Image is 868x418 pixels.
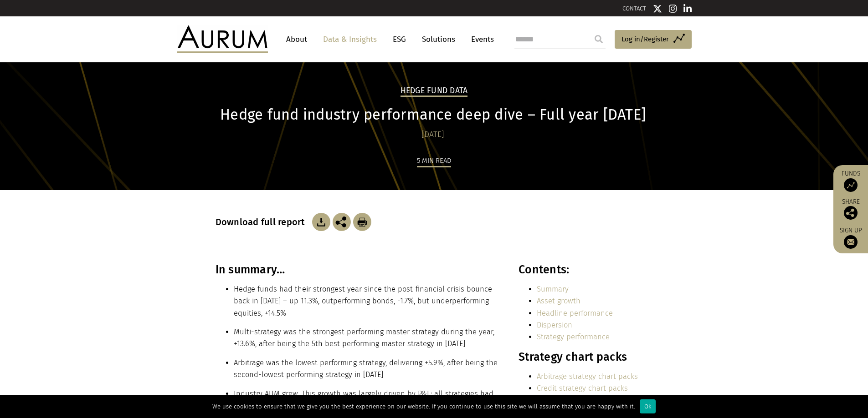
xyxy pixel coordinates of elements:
img: Share this post [333,213,351,231]
a: Log in/Register [615,30,692,49]
div: Ok [640,399,656,413]
h2: Hedge Fund Data [401,86,468,97]
a: Asset growth [537,297,580,305]
a: Credit strategy chart packs [537,384,628,393]
div: Share [838,199,863,220]
input: Submit [590,30,608,48]
img: Sign up to our newsletter [844,235,858,249]
a: About [282,31,312,48]
img: Aurum [177,25,268,53]
li: Multi-strategy was the strongest performing master strategy during the year, +13.6%, after being ... [234,326,499,350]
a: CONTACT [622,5,646,12]
li: Arbitrage was the lowest performing strategy, delivering +5.9%, after being the second-lowest per... [234,357,499,381]
img: Twitter icon [653,4,662,13]
img: Download Article [353,213,371,231]
a: Sign up [838,227,863,249]
li: Hedge funds had their strongest year since the post-financial crisis bounce-back in [DATE] – up 1... [234,283,499,319]
a: Funds [838,170,863,192]
a: Solutions [417,31,460,48]
a: Data & Insights [318,31,381,48]
div: [DATE] [216,128,651,141]
img: Instagram icon [669,4,677,13]
a: Strategy performance [537,332,610,341]
li: Industry AUM grew. This growth was largely driven by P&L; all strategies had negative net flows e... [234,388,499,412]
h1: Hedge fund industry performance deep dive – Full year [DATE] [216,106,651,124]
img: Linkedin icon [683,4,692,13]
a: Dispersion [537,321,572,329]
img: Access Funds [844,178,858,192]
a: Summary [537,285,569,293]
img: Share this post [844,206,858,220]
a: Arbitrage strategy chart packs [537,372,638,381]
img: Download Article [312,213,330,231]
span: Log in/Register [621,34,669,45]
h3: Contents: [519,263,650,277]
h3: Strategy chart packs [519,350,650,364]
div: 5 min read [417,155,451,167]
h3: Download full report [216,217,310,227]
a: Headline performance [537,309,613,317]
a: ESG [388,31,411,48]
a: Events [467,31,494,48]
h3: In summary… [216,263,499,277]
